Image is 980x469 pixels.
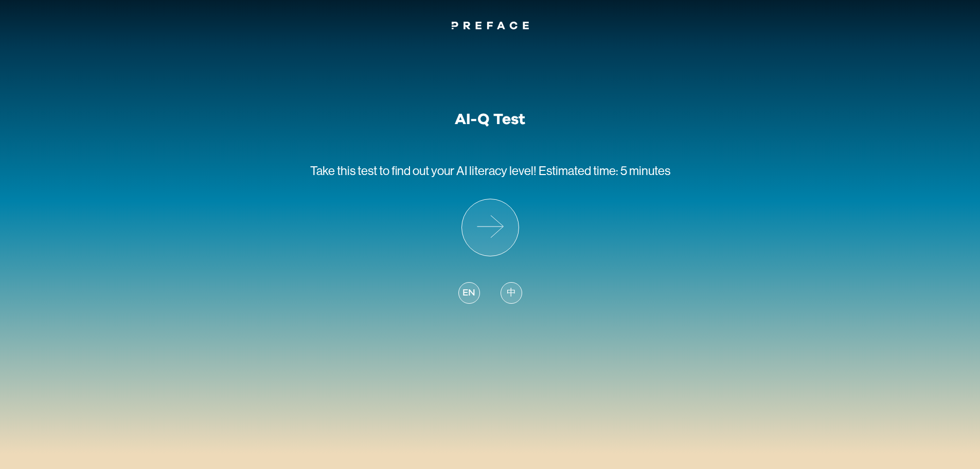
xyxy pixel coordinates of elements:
[455,110,525,129] h1: AI-Q Test
[462,286,475,300] span: EN
[391,164,537,178] span: find out your AI literacy level!
[539,164,670,178] span: Estimated time: 5 minutes
[507,286,516,300] span: 中
[310,164,389,178] span: Take this test to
